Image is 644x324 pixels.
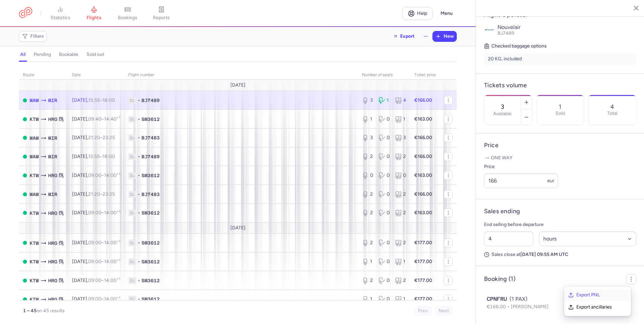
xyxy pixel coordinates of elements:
time: 09:00 [88,296,101,302]
div: 0 [379,277,390,284]
span: • [138,97,140,104]
span: MIR [48,97,57,104]
div: 0 [379,172,390,179]
p: One way [484,155,636,161]
div: 2 [395,153,406,160]
time: 15:55 [88,154,100,159]
a: reports [144,6,178,21]
div: 1 [362,258,373,265]
span: 1L [128,134,136,141]
div: 2 [362,191,373,198]
span: HRG [48,277,57,284]
sup: +1 [117,295,120,300]
button: Export ancillaries [564,301,631,313]
span: – [88,116,120,122]
span: [DATE], [72,296,120,302]
span: flights [87,15,101,21]
time: 14:00 [104,259,120,264]
span: KTW [30,116,39,123]
span: MIR [48,191,57,198]
button: Next [435,306,453,316]
strong: €166.00 [414,97,432,103]
span: Filters [30,34,44,39]
h4: sold out [87,52,104,58]
span: • [138,296,140,302]
span: eur [547,178,554,184]
div: 3 [362,134,373,141]
time: 23:25 [103,135,115,140]
div: 1 [395,116,406,123]
strong: €177.00 [414,278,432,283]
span: 1L [128,277,136,284]
span: SM3612 [141,116,160,123]
span: Export ancillaries [576,304,627,311]
span: • [138,134,140,141]
span: 1L [128,258,136,265]
label: Available [493,111,512,117]
time: 09:00 [88,240,101,246]
div: 0 [395,172,406,179]
span: – [88,278,120,283]
h4: Price [484,141,636,149]
span: • [138,239,140,246]
h4: Sales ending [484,207,520,215]
sup: +1 [117,115,120,120]
time: 14:00 [104,278,120,283]
span: KTW [30,209,39,217]
strong: 1 – 45 [23,308,37,314]
div: 2 [362,239,373,246]
span: MIR [48,134,57,142]
time: 09:00 [88,210,101,216]
time: 21:20 [88,191,100,197]
time: 23:25 [103,191,115,197]
span: – [88,210,120,216]
a: Help [402,7,432,20]
span: 1L [128,97,136,104]
div: (1 PAX) [487,295,634,303]
div: 0 [379,134,390,141]
span: HRG [48,209,57,217]
span: – [88,240,120,246]
a: CitizenPlane red outlined logo [19,7,32,20]
div: 2 [395,209,406,216]
th: Flight number [124,70,358,80]
strong: €177.00 [414,296,432,302]
span: 1L [128,153,136,160]
span: statistics [51,15,70,21]
strong: €166.00 [414,154,432,159]
div: 0 [379,191,390,198]
span: 1L [128,116,136,123]
span: KTW [30,258,39,265]
span: [DATE], [72,135,115,140]
span: – [88,154,115,159]
span: CPNFRU [487,295,507,303]
button: CPNFRU(1 PAX)€166.00[PERSON_NAME] [487,295,634,311]
span: – [88,259,120,264]
th: Ticket price [410,70,440,80]
time: 18:00 [102,154,115,159]
time: 18:00 [102,97,115,103]
a: statistics [43,6,77,21]
button: Menu [437,7,457,20]
span: – [88,191,115,197]
span: BJ7489 [497,30,514,36]
span: €166.00 [487,304,511,310]
span: [DATE], [72,210,120,216]
a: bookings [111,6,144,21]
div: 1 [362,116,373,123]
sup: +1 [117,258,120,262]
p: 4 [610,103,614,110]
div: 2 [362,153,373,160]
span: [DATE] [230,225,246,231]
button: Export [389,31,419,42]
span: [DATE], [72,259,120,264]
div: 0 [379,239,390,246]
div: 2 [362,209,373,216]
h4: Booking (1) [484,275,515,283]
span: 1L [128,296,136,302]
button: Prev. [414,306,432,316]
img: Nouvelair logo [484,24,495,35]
time: 14:00 [104,210,120,216]
span: Export [400,34,415,39]
strong: €166.00 [414,135,432,140]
